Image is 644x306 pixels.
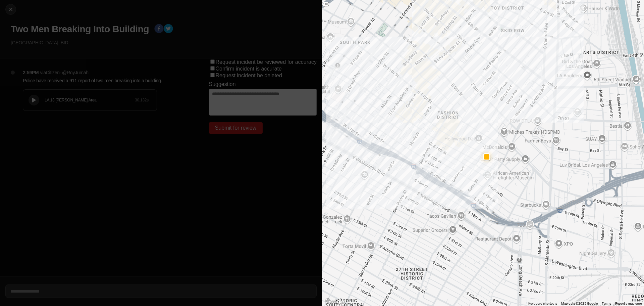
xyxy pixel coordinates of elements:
div: LA 13 [PERSON_NAME] Area [45,97,135,103]
button: Submit for review [209,122,263,134]
img: Google [324,297,346,306]
label: Request incident be deleted [216,73,282,78]
button: Keyboard shortcuts [528,301,557,306]
a: Open this area in Google Maps (opens a new window) [324,297,346,306]
div: 30.132 s [135,97,149,103]
h1: Two Men Breaking Into Building [11,23,149,35]
label: Request incident be reviewed for accuracy [216,59,317,65]
p: via Citizen · @ RoyJumah [40,69,89,76]
label: Confirm incident is accurate [216,66,282,72]
button: facebook [154,24,164,35]
p: [GEOGRAPHIC_DATA] · BID [11,39,317,46]
span: Map data ©2025 Google [561,302,598,305]
button: cancel [5,4,16,15]
button: twitter [164,24,173,35]
p: Police have received a 911 report of two men breaking into a building. [23,77,182,84]
a: Terms (opens in new tab) [602,302,611,305]
img: cancel [7,6,14,13]
p: 2:59PM [23,69,39,76]
a: Report a map error [615,302,642,305]
label: Suggestion [209,81,236,87]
